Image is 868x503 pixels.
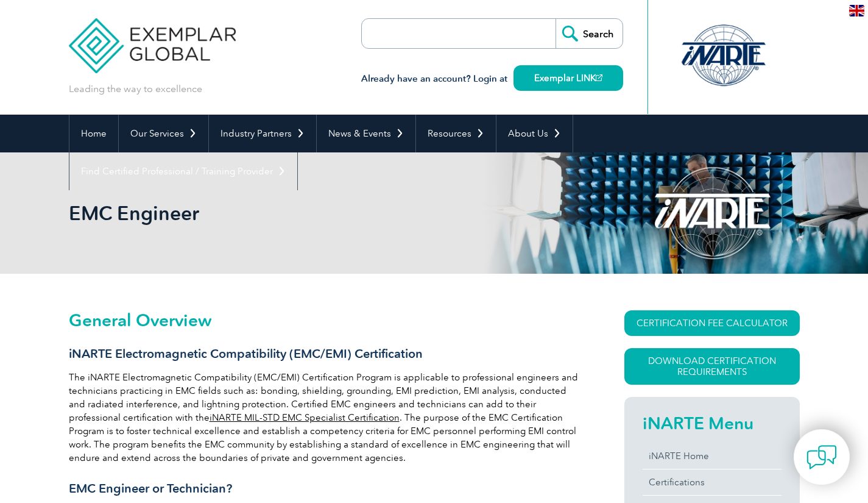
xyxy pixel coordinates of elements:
[69,481,580,496] h3: EMC Engineer or Technician?
[119,115,208,152] a: Our Services
[643,469,782,495] a: Certifications
[513,65,623,91] a: Exemplar LINK
[69,115,118,152] a: Home
[643,413,782,433] h2: iNARTE Menu
[69,201,537,225] h1: EMC Engineer
[209,115,316,152] a: Industry Partners
[69,371,580,465] p: The iNARTE Electromagnetic Compatibility (EMC/EMI) Certification Program is applicable to profess...
[69,82,202,96] p: Leading the way to excellence
[806,442,837,473] img: contact-chat.png
[69,310,580,330] h2: General Overview
[643,443,782,469] a: iNARTE Home
[317,115,415,152] a: News & Events
[69,152,297,190] a: Find Certified Professional / Training Provider
[361,71,623,87] h3: Already have an account? Login at
[416,115,496,152] a: Resources
[624,310,800,336] a: CERTIFICATION FEE CALCULATOR
[69,346,580,362] h3: iNARTE Electromagnetic Compatibility (EMC/EMI) Certification
[624,348,800,385] a: Download Certification Requirements
[596,74,602,81] img: open_square.png
[556,19,623,48] input: Search
[210,412,400,423] a: iNARTE MIL-STD EMC Specialist Certification
[496,115,573,152] a: About Us
[849,5,864,16] img: en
